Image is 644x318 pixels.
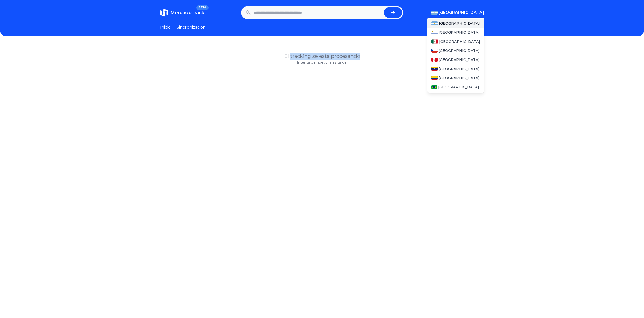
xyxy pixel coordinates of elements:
[160,24,171,30] a: Inicio
[427,73,484,83] a: Colombia[GEOGRAPHIC_DATA]
[196,5,208,10] span: BETA
[427,19,484,28] a: Argentina[GEOGRAPHIC_DATA]
[427,83,484,92] a: Brasil[GEOGRAPHIC_DATA]
[439,66,480,71] span: [GEOGRAPHIC_DATA]
[160,9,168,17] img: MercadoTrack
[439,48,480,53] span: [GEOGRAPHIC_DATA]
[431,39,438,44] img: Mexico
[431,85,437,89] img: Brasil
[431,30,438,34] img: Uruguay
[431,58,438,62] img: Peru
[427,64,484,73] a: Venezuela[GEOGRAPHIC_DATA]
[427,37,484,46] a: Mexico[GEOGRAPHIC_DATA]
[427,28,484,37] a: Uruguay[GEOGRAPHIC_DATA]
[431,49,438,53] img: Chile
[170,10,204,15] span: MercadoTrack
[438,85,479,90] span: [GEOGRAPHIC_DATA]
[431,21,438,25] img: Argentina
[431,67,438,71] img: Venezuela
[431,11,438,15] img: Argentina
[431,76,438,80] img: Colombia
[439,75,480,81] span: [GEOGRAPHIC_DATA]
[439,10,484,16] span: [GEOGRAPHIC_DATA]
[160,9,204,17] a: MercadoTrackBETA
[439,57,480,62] span: [GEOGRAPHIC_DATA]
[439,21,480,26] span: [GEOGRAPHIC_DATA]
[439,39,480,44] span: [GEOGRAPHIC_DATA]
[431,10,484,16] button: [GEOGRAPHIC_DATA]
[160,53,484,60] h1: El tracking se esta procesando
[427,55,484,64] a: Peru[GEOGRAPHIC_DATA]
[160,60,484,65] p: Intenta de nuevo más tarde.
[427,46,484,55] a: Chile[GEOGRAPHIC_DATA]
[177,24,206,30] a: Sincronizacion
[439,30,480,35] span: [GEOGRAPHIC_DATA]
